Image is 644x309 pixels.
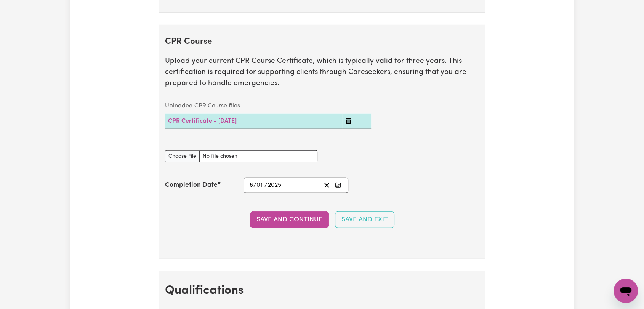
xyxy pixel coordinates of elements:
span: / [253,182,256,189]
span: / [264,182,268,189]
h2: CPR Course [165,37,479,47]
button: Enter the Completion Date of your CPR Course [333,180,343,191]
button: Save and Continue [250,211,329,228]
p: Upload your current CPR Course Certificate, which is typically valid for three years. This certif... [165,56,479,89]
iframe: Button to launch messaging window [614,279,638,303]
button: Clear date [321,180,333,191]
input: -- [257,180,264,191]
input: -- [249,180,253,191]
a: CPR Certificate - [DATE] [168,118,237,124]
span: 0 [256,182,260,188]
label: Completion Date [165,180,218,190]
button: Save and Exit [335,211,394,228]
caption: Uploaded CPR Course files [165,98,371,114]
input: ---- [268,180,282,191]
button: Delete CPR Certificate - 07/01/2025 [345,117,351,126]
h2: Qualifications [165,283,479,298]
